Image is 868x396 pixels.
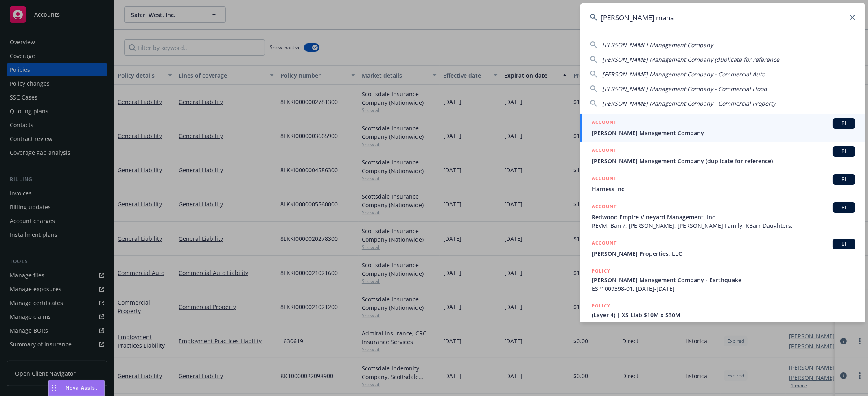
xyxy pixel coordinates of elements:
[836,176,852,183] span: BI
[602,70,765,78] span: [PERSON_NAME] Management Company - Commercial Auto
[592,276,855,284] span: [PERSON_NAME] Management Company - Earthquake
[592,311,855,319] span: (Layer 4) | XS Liab $10M x $30M
[580,262,865,297] a: POLICY[PERSON_NAME] Management Company - EarthquakeESP1009398-01, [DATE]-[DATE]
[592,129,855,137] span: [PERSON_NAME] Management Company
[580,142,865,170] a: ACCOUNTBI[PERSON_NAME] Management Company (duplicate for reference)
[836,204,852,211] span: BI
[592,202,617,212] h5: ACCOUNT
[580,114,865,142] a: ACCOUNTBI[PERSON_NAME] Management Company
[592,302,610,310] h5: POLICY
[592,284,855,293] span: ESP1009398-01, [DATE]-[DATE]
[592,221,855,230] span: REVM, Barr7, [PERSON_NAME], [PERSON_NAME] Family, KBarr Daughters,
[580,234,865,262] a: ACCOUNTBI[PERSON_NAME] Properties, LLC
[48,380,105,396] button: Nova Assist
[592,185,855,193] span: Harness Inc
[592,146,617,156] h5: ACCOUNT
[592,157,855,165] span: [PERSON_NAME] Management Company (duplicate for reference)
[602,85,767,93] span: [PERSON_NAME] Management Company - Commercial Flood
[49,380,59,396] div: Drag to move
[580,3,865,32] input: Search...
[602,41,713,49] span: [PERSON_NAME] Management Company
[592,249,855,258] span: [PERSON_NAME] Properties, LLC
[580,297,865,332] a: POLICY(Layer 4) | XS Liab $10M x $30MXC1EX01079241, [DATE]-[DATE]
[592,267,610,275] h5: POLICY
[592,239,617,249] h5: ACCOUNT
[836,148,852,155] span: BI
[592,118,617,128] h5: ACCOUNT
[66,384,98,391] span: Nova Assist
[592,174,617,184] h5: ACCOUNT
[836,120,852,127] span: BI
[580,170,865,198] a: ACCOUNTBIHarness Inc
[602,100,776,107] span: [PERSON_NAME] Management Company - Commercial Property
[836,240,852,248] span: BI
[580,198,865,234] a: ACCOUNTBIRedwood Empire Vineyard Management, Inc.REVM, Barr7, [PERSON_NAME], [PERSON_NAME] Family...
[602,56,779,63] span: [PERSON_NAME] Management Company (duplicate for reference
[592,319,855,328] span: XC1EX01079241, [DATE]-[DATE]
[592,213,855,221] span: Redwood Empire Vineyard Management, Inc.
